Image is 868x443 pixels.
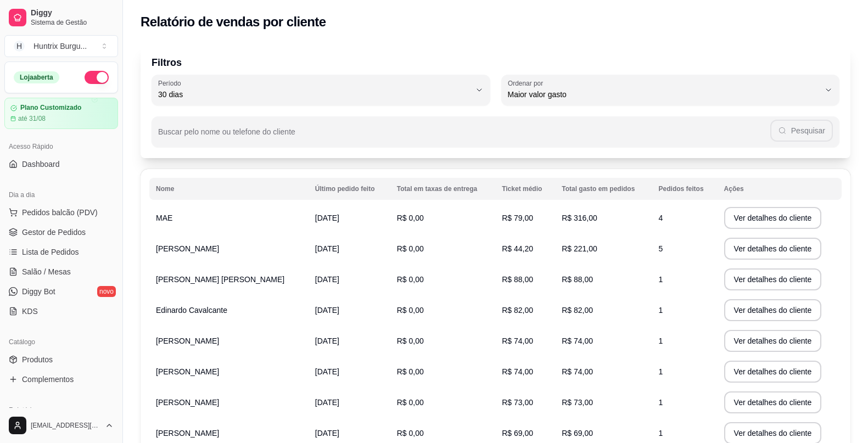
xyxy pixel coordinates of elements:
[4,302,118,320] a: KDS
[4,35,118,57] button: Select a team
[149,178,309,200] th: Nome
[156,275,284,284] span: [PERSON_NAME] [PERSON_NAME]
[156,367,219,376] span: [PERSON_NAME]
[9,406,38,414] span: Relatórios
[315,214,339,222] span: [DATE]
[508,89,820,100] span: Maior valor gasto
[85,71,109,84] button: Alterar Status
[502,306,533,315] span: R$ 82,00
[397,398,424,407] span: R$ 0,00
[315,367,339,376] span: [DATE]
[390,178,495,200] th: Total em taxas de entrega
[724,299,822,321] button: Ver detalhes do cliente
[22,227,86,238] span: Gestor de Pedidos
[309,178,390,200] th: Último pedido feito
[158,78,184,88] label: Período
[158,89,471,100] span: 30 dias
[659,244,663,253] span: 5
[495,178,555,200] th: Ticket médio
[502,367,533,376] span: R$ 74,00
[508,78,547,88] label: Ordenar por
[502,398,533,407] span: R$ 73,00
[724,238,822,260] button: Ver detalhes do cliente
[14,41,25,52] span: H
[158,131,770,142] input: Buscar pelo nome ou telefone do cliente
[4,351,118,368] a: Produtos
[659,429,663,438] span: 1
[724,268,822,290] button: Ver detalhes do cliente
[659,275,663,284] span: 1
[31,18,114,27] span: Sistema de Gestão
[22,266,71,277] span: Salão / Mesas
[502,337,533,345] span: R$ 74,00
[4,186,118,204] div: Dia a dia
[4,263,118,281] a: Salão / Mesas
[397,337,424,345] span: R$ 0,00
[4,333,118,351] div: Catálogo
[4,204,118,221] button: Pedidos balcão (PDV)
[724,361,822,383] button: Ver detalhes do cliente
[31,421,100,430] span: [EMAIL_ADDRESS][DOMAIN_NAME]
[22,286,55,297] span: Diggy Bot
[397,275,424,284] span: R$ 0,00
[502,214,533,222] span: R$ 79,00
[22,159,60,170] span: Dashboard
[659,398,663,407] span: 1
[562,337,593,345] span: R$ 74,00
[4,283,118,300] a: Diggy Botnovo
[562,244,597,253] span: R$ 221,00
[20,104,81,112] article: Plano Customizado
[33,41,87,52] div: Huntrix Burgu ...
[397,367,424,376] span: R$ 0,00
[156,429,219,438] span: [PERSON_NAME]
[4,223,118,241] a: Gestor de Pedidos
[502,244,533,253] span: R$ 44,20
[4,412,118,439] button: [EMAIL_ADDRESS][DOMAIN_NAME]
[555,178,652,200] th: Total gasto em pedidos
[315,398,339,407] span: [DATE]
[724,391,822,413] button: Ver detalhes do cliente
[22,354,53,365] span: Produtos
[22,374,74,385] span: Complementos
[315,275,339,284] span: [DATE]
[562,214,597,222] span: R$ 316,00
[156,337,219,345] span: [PERSON_NAME]
[22,207,98,218] span: Pedidos balcão (PDV)
[502,275,533,284] span: R$ 88,00
[315,306,339,315] span: [DATE]
[315,429,339,438] span: [DATE]
[659,306,663,315] span: 1
[22,246,79,257] span: Lista de Pedidos
[659,337,663,345] span: 1
[141,13,326,31] h2: Relatório de vendas por cliente
[659,367,663,376] span: 1
[502,429,533,438] span: R$ 69,00
[397,429,424,438] span: R$ 0,00
[4,155,118,173] a: Dashboard
[562,306,593,315] span: R$ 82,00
[4,98,118,129] a: Plano Customizadoaté 31/08
[156,244,219,253] span: [PERSON_NAME]
[315,244,339,253] span: [DATE]
[4,4,118,31] a: DiggySistema de Gestão
[652,178,718,200] th: Pedidos feitos
[315,337,339,345] span: [DATE]
[18,114,46,123] article: até 31/08
[31,8,114,18] span: Diggy
[718,178,842,200] th: Ações
[724,207,822,229] button: Ver detalhes do cliente
[562,367,593,376] span: R$ 74,00
[562,429,593,438] span: R$ 69,00
[4,138,118,155] div: Acesso Rápido
[562,398,593,407] span: R$ 73,00
[562,275,593,284] span: R$ 88,00
[397,244,424,253] span: R$ 0,00
[659,214,663,222] span: 4
[724,330,822,352] button: Ver detalhes do cliente
[4,243,118,261] a: Lista de Pedidos
[152,75,490,105] button: Período30 dias
[152,55,839,70] p: Filtros
[156,398,219,407] span: [PERSON_NAME]
[156,214,172,222] span: MAE
[4,371,118,388] a: Complementos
